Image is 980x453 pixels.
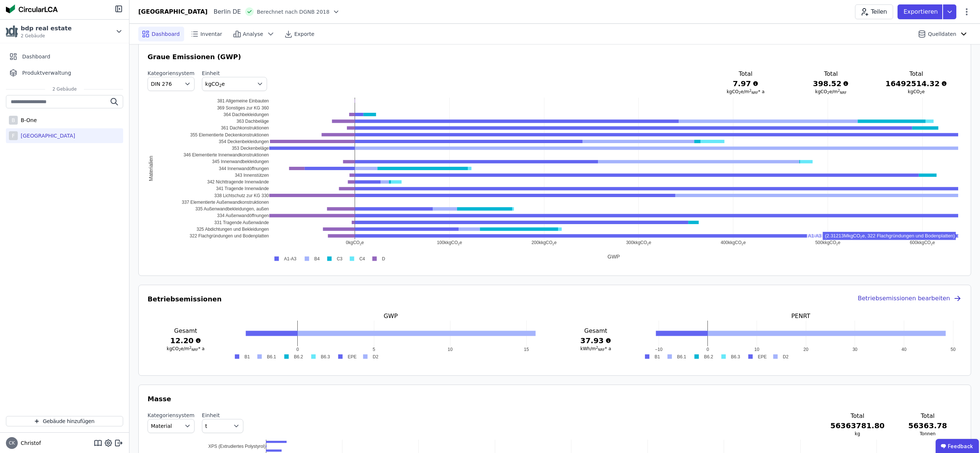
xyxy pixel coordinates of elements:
[928,30,956,38] span: Quelldaten
[9,441,15,445] span: CK
[9,131,18,140] div: F
[230,312,552,321] h3: GWP
[205,81,225,87] span: kgCO e
[827,91,829,95] sub: 2
[179,348,181,352] sub: 2
[6,26,18,37] img: bdp real estate
[148,52,962,62] h3: Graue Emissionen (GWP)
[558,327,634,335] h3: Gesamt
[202,412,243,419] label: Einheit
[800,70,862,78] h3: Total
[800,78,862,89] h3: 398.52
[257,8,330,16] span: Berechnet nach DGNB 2018
[580,346,611,351] span: kWh/m * a
[148,335,224,346] h3: 12.20
[200,30,222,38] span: Inventar
[45,86,84,92] span: 2 Gebäude
[207,7,241,16] div: Berlin DE
[151,80,172,88] span: DIN 276
[885,70,947,78] h3: Total
[739,91,741,95] sub: 2
[815,89,846,94] span: kgCO e/m
[598,348,605,352] sub: NRF
[596,346,598,349] sup: 2
[18,439,41,447] span: Christof
[727,89,764,94] span: kgCO e/m * a
[840,91,846,95] sub: NRF
[908,431,947,437] h3: Tonnen
[148,412,195,419] label: Kategoriensystem
[202,77,267,91] button: kgCO2e
[858,294,962,304] div: Betriebsemissionen bearbeiten
[6,416,123,426] button: Gebäude hinzufügen
[9,116,18,125] div: B
[908,412,947,420] h3: Total
[152,30,180,38] span: Dashboard
[715,78,777,89] h3: 7.97
[148,294,222,304] h3: Betriebsemissionen
[138,7,207,16] div: [GEOGRAPHIC_DATA]
[151,422,172,430] span: Material
[749,89,751,92] sup: 2
[908,89,925,94] span: kgCO e
[6,4,58,13] img: Concular
[21,33,72,39] span: 2 Gebäude
[148,70,195,77] label: Kategoriensystem
[148,419,195,433] button: Material
[558,335,634,346] h3: 37.93
[855,4,893,19] button: Teilen
[18,116,37,124] div: B-One
[205,422,207,430] span: t
[838,89,840,92] sup: 2
[830,412,885,420] h3: Total
[294,30,314,38] span: Exporte
[148,77,195,91] button: DIN 276
[243,30,263,38] span: Analyse
[908,420,947,431] h3: 56363.78
[21,24,72,33] div: bdp real estate
[640,312,962,321] h3: PENRT
[830,420,885,431] h3: 56363781.80
[219,83,222,88] sub: 2
[22,69,71,77] span: Produktverwaltung
[202,419,243,433] button: t
[167,346,205,351] span: kgCO e/m * a
[192,348,198,352] sub: NRF
[18,132,75,139] div: [GEOGRAPHIC_DATA]
[715,70,777,78] h3: Total
[903,7,939,16] p: Exportieren
[920,91,922,95] sub: 2
[22,53,50,60] span: Dashboard
[189,346,192,349] sup: 2
[202,70,267,77] label: Einheit
[830,431,885,437] h3: kg
[148,394,962,404] h3: Masse
[148,327,224,335] h3: Gesamt
[885,78,947,89] h3: 16492514.32
[751,91,758,95] sub: NRF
